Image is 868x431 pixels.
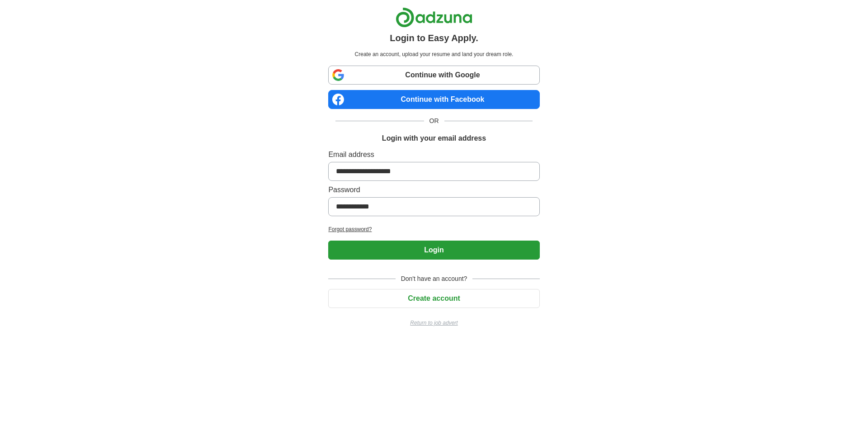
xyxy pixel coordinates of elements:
label: Email address [328,149,539,160]
h1: Login with your email address [382,133,486,144]
span: OR [424,116,444,126]
button: Create account [328,289,539,308]
a: Return to job advert [328,319,539,327]
h1: Login to Easy Apply. [390,31,478,45]
img: Adzuna logo [396,7,472,28]
button: Login [328,241,539,260]
a: Continue with Google [328,66,539,85]
a: Forgot password? [328,225,539,233]
a: Create account [328,294,539,302]
a: Continue with Facebook [328,90,539,109]
label: Password [328,185,539,195]
p: Create an account, upload your resume and land your dream role. [330,50,538,58]
span: Don't have an account? [396,274,473,284]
